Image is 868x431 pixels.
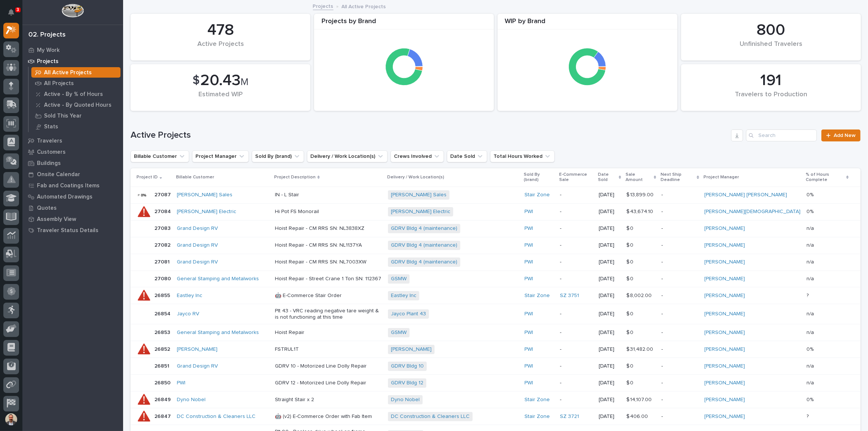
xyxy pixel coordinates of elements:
[626,345,655,353] p: $ 31,482.00
[275,225,382,232] p: Hoist Repair - CM RRS SN: NL3838XZ
[391,293,416,299] a: Eastley Inc
[37,194,93,200] p: Automated Drawings
[22,44,123,56] a: My Work
[661,259,699,265] p: -
[705,242,745,249] a: [PERSON_NAME]
[705,225,745,232] a: [PERSON_NAME]
[834,133,856,138] span: Add New
[131,254,861,271] tr: 2708127081 Grand Design RV Hoist Repair - CM RRS SN: NL7003XWGDRV Bldg 4 (maintenance) PWI -[DATE...
[44,91,103,98] p: Active - By % of Hours
[560,330,593,336] p: -
[9,9,19,21] div: Notifications3
[599,311,620,317] p: [DATE]
[176,173,214,181] p: Billable Customer
[154,291,172,299] p: 26855
[391,311,426,317] a: Jayco Plant 43
[37,138,62,144] p: Travelers
[37,58,59,65] p: Projects
[44,113,82,119] p: Sold This Year
[154,257,171,265] p: 27081
[29,100,123,110] a: Active - By Quoted Hours
[661,330,699,336] p: -
[22,135,123,146] a: Travelers
[661,171,695,184] p: Next Ship Deadline
[177,276,259,282] a: General Stamping and Metalworks
[177,346,217,353] a: [PERSON_NAME]
[626,328,635,336] p: $ 0
[661,397,699,403] p: -
[275,259,382,265] p: Hoist Repair - CM RRS SN: NL7003XW
[560,311,593,317] p: -
[44,102,112,109] p: Active - By Quoted Hours
[177,413,256,420] a: DC Construction & Cleaners LLC
[22,191,123,202] a: Automated Drawings
[524,311,533,317] a: PWI
[29,78,123,88] a: All Projects
[524,171,555,184] p: Sold By (brand)
[705,209,801,215] a: [PERSON_NAME][DEMOGRAPHIC_DATA]
[177,397,206,403] a: Dyno Nobel
[626,241,635,249] p: $ 0
[192,74,200,88] span: $
[22,225,123,236] a: Traveler Status Details
[524,330,533,336] a: PWI
[599,346,620,353] p: [DATE]
[44,80,74,87] p: All Projects
[599,413,620,420] p: [DATE]
[498,18,677,30] div: WIP by Brand
[807,190,815,198] p: 0%
[524,363,533,369] a: PWI
[313,1,333,10] a: Projects
[37,182,100,189] p: Fab and Coatings Items
[154,190,172,198] p: 27087
[694,71,848,90] div: 191
[524,293,550,299] a: Stair Zone
[560,209,593,215] p: -
[28,31,66,39] div: 02. Projects
[154,224,172,232] p: 27083
[391,225,457,232] a: GDRV Bldg 4 (maintenance)
[37,171,80,178] p: Onsite Calendar
[274,173,316,181] p: Project Description
[154,328,172,336] p: 26853
[807,309,816,317] p: n/a
[131,391,861,408] tr: 2684926849 Dyno Nobel Straight Stair x 2Dyno Nobel Stair Zone -[DATE]$ 14,107.00$ 14,107.00 -[PER...
[560,242,593,249] p: -
[560,380,593,386] p: -
[131,203,861,220] tr: 2708427084 [PERSON_NAME] Electric Hi Pot FS Monorail[PERSON_NAME] Electric PWI -[DATE]$ 43,674.10...
[391,363,424,369] a: GDRV Bldg 10
[275,363,382,369] p: GDRV 10 - Motorized Line Dolly Repair
[705,276,745,282] a: [PERSON_NAME]
[807,257,816,265] p: n/a
[598,171,617,184] p: Date Sold
[391,259,457,265] a: GDRV Bldg 4 (maintenance)
[37,160,61,167] p: Buildings
[807,345,815,353] p: 0%
[626,362,635,369] p: $ 0
[704,173,739,181] p: Project Manager
[661,413,699,420] p: -
[391,413,470,420] a: DC Construction & Cleaners LLC
[177,380,185,386] a: PWI
[807,274,816,282] p: n/a
[177,293,202,299] a: Eastley Inc
[626,274,635,282] p: $ 0
[387,173,444,181] p: Delivery / Work Location(s)
[626,378,635,386] p: $ 0
[131,408,861,425] tr: 2684726847 DC Construction & Cleaners LLC 🤖 (v2) E-Commerce Order with Fab ItemDC Construction & ...
[131,358,861,375] tr: 2685126851 Grand Design RV GDRV 10 - Motorized Line Dolly RepairGDRV Bldg 10 PWI -[DATE]$ 0$ 0 -[...
[599,380,620,386] p: [DATE]
[275,346,382,353] p: FSTRUL1T
[599,330,620,336] p: [DATE]
[524,242,533,249] a: PWI
[560,293,579,299] a: SZ 3751
[22,56,123,67] a: Projects
[807,412,811,420] p: ?
[705,311,745,317] a: [PERSON_NAME]
[177,192,232,198] a: [PERSON_NAME] Sales
[275,293,382,299] p: 🤖 E-Commerce Stair Order
[131,187,861,203] tr: 2708727087 [PERSON_NAME] Sales IN - L Stair[PERSON_NAME] Sales Stair Zone -[DATE]$ 13,899.00$ 13,...
[37,149,66,156] p: Customers
[705,363,745,369] a: [PERSON_NAME]
[275,397,382,403] p: Straight Stair x 2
